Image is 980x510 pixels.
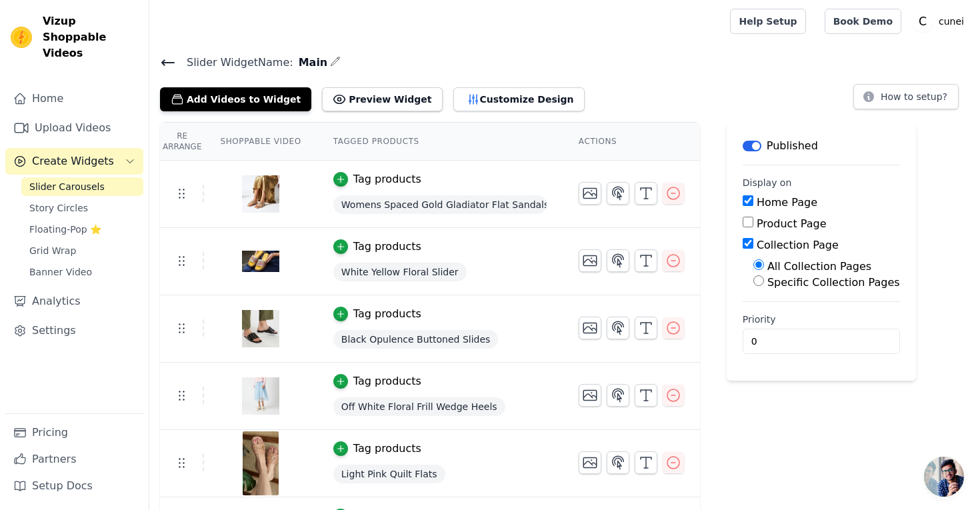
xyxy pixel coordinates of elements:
[5,446,143,473] a: Partners
[579,451,601,474] button: Change Thumbnail
[579,317,601,339] button: Change Thumbnail
[29,223,101,236] span: Floating-Pop ⭐
[825,9,901,34] a: Book Demo
[29,265,92,279] span: Banner Video
[757,196,817,209] label: Home Page
[330,53,341,71] div: Edit Name
[333,465,445,483] span: Light Pink Quilt Flats
[176,55,293,71] span: Slider Widget Name:
[912,9,969,33] button: C cunei
[242,364,279,428] img: vizup-images-2fd5.png
[453,87,585,111] button: Customize Design
[5,317,143,344] a: Settings
[5,85,143,112] a: Home
[743,313,900,326] label: Priority
[322,87,442,111] button: Preview Widget
[333,263,467,281] span: White Yellow Floral Slider
[29,180,105,193] span: Slider Carousels
[757,217,827,230] label: Product Page
[333,239,421,255] button: Tag products
[204,123,317,161] th: Shoppable Video
[333,195,547,214] span: Womens Spaced Gold Gladiator Flat Sandals
[242,297,279,361] img: vizup-images-ce2e.png
[919,15,927,28] text: C
[21,199,143,217] a: Story Circles
[29,244,76,257] span: Grid Wrap
[353,306,421,322] div: Tag products
[242,431,279,495] img: vizup-images-27dc.png
[563,123,700,161] th: Actions
[5,148,143,175] button: Create Widgets
[579,182,601,205] button: Change Thumbnail
[743,176,792,189] legend: Display on
[160,123,204,161] th: Re Arrange
[5,473,143,499] a: Setup Docs
[333,441,421,457] button: Tag products
[767,138,818,154] p: Published
[853,84,959,109] button: How to setup?
[242,229,279,293] img: vizup-images-4a8c.png
[333,397,505,416] span: Off White Floral Frill Wedge Heels
[933,9,969,33] p: cunei
[5,288,143,315] a: Analytics
[21,177,143,196] a: Slider Carousels
[21,263,143,281] a: Banner Video
[32,153,114,169] span: Create Widgets
[293,55,328,71] span: Main
[21,241,143,260] a: Grid Wrap
[353,441,421,457] div: Tag products
[333,171,421,187] button: Tag products
[317,123,563,161] th: Tagged Products
[242,162,279,226] img: tn-d903c1b569e44fc898ea5e924c704b50.png
[11,27,32,48] img: Vizup
[579,384,601,407] button: Change Thumbnail
[353,239,421,255] div: Tag products
[353,171,421,187] div: Tag products
[730,9,805,34] a: Help Setup
[5,419,143,446] a: Pricing
[333,306,421,322] button: Tag products
[43,13,138,61] span: Vizup Shoppable Videos
[353,373,421,389] div: Tag products
[29,201,88,215] span: Story Circles
[767,260,871,273] label: All Collection Pages
[853,93,959,106] a: How to setup?
[333,330,499,349] span: Black Opulence Buttoned Slides
[5,115,143,141] a: Upload Videos
[767,276,900,289] label: Specific Collection Pages
[333,373,421,389] button: Tag products
[160,87,311,111] button: Add Videos to Widget
[579,249,601,272] button: Change Thumbnail
[757,239,839,251] label: Collection Page
[924,457,964,497] div: Open chat
[21,220,143,239] a: Floating-Pop ⭐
